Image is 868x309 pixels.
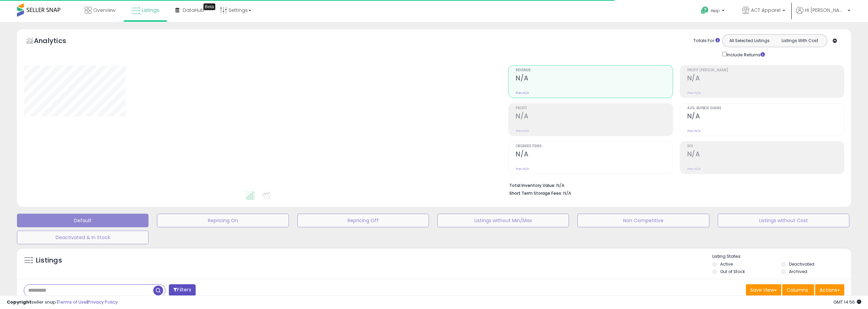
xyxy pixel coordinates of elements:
[437,214,569,227] button: Listings without Min/Max
[717,51,773,58] div: Include Returns
[687,91,701,95] small: Prev: N/A
[297,214,429,227] button: Repricing Off
[183,7,204,14] span: DataHub
[93,7,115,14] span: Overview
[17,231,149,244] button: Deactivated & In Stock
[516,150,672,159] h2: N/A
[142,7,159,14] span: Listings
[516,107,672,110] span: Profit
[509,190,562,196] b: Short Term Storage Fees:
[577,214,709,227] button: Non Competitive
[718,214,849,227] button: Listings without Cost
[805,7,846,14] span: Hi [PERSON_NAME]
[751,7,781,14] span: ACT Apparel
[724,36,775,45] button: All Selected Listings
[687,107,844,110] span: Avg. Buybox Share
[687,69,844,72] span: Profit [PERSON_NAME]
[711,8,720,14] span: Help
[17,214,149,227] button: Default
[687,129,701,133] small: Prev: N/A
[695,1,731,22] a: Help
[516,129,529,133] small: Prev: N/A
[687,74,844,83] h2: N/A
[687,150,844,159] h2: N/A
[203,3,215,10] div: Tooltip anchor
[701,6,709,15] i: Get Help
[693,38,720,44] div: Totals For
[516,69,672,72] span: Revenue
[509,181,839,189] li: N/A
[516,91,529,95] small: Prev: N/A
[687,112,844,121] h2: N/A
[796,7,850,22] a: Hi [PERSON_NAME]
[563,190,571,196] span: N/A
[516,112,672,121] h2: N/A
[509,182,555,188] b: Total Inventory Value:
[7,299,32,305] strong: Copyright
[516,167,529,171] small: Prev: N/A
[687,144,844,148] span: ROI
[516,144,672,148] span: Ordered Items
[34,36,79,47] h5: Analytics
[157,214,289,227] button: Repricing On
[774,36,825,45] button: Listings With Cost
[516,74,672,83] h2: N/A
[7,299,118,306] div: seller snap | |
[687,167,701,171] small: Prev: N/A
